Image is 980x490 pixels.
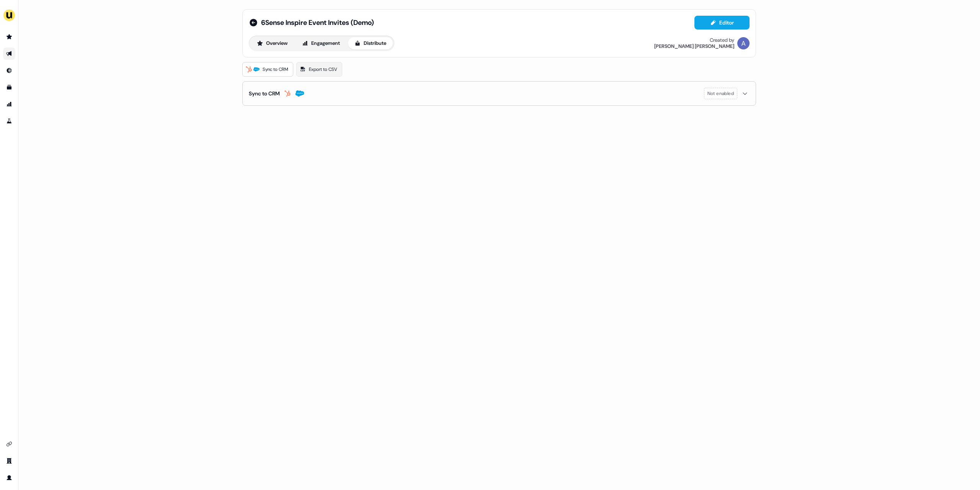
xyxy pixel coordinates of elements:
[242,62,293,77] a: Sync to CRM
[249,82,750,105] button: Sync to CRMNot enabled
[250,37,294,49] button: Overview
[3,438,15,450] a: Go to integrations
[249,90,280,97] div: Sync to CRM
[737,37,750,49] img: Aaron
[348,37,393,49] button: Distribute
[707,90,734,97] span: Not enabled
[694,20,750,28] a: Editor
[3,472,15,484] a: Go to profile
[309,66,337,73] span: Export to CSV
[710,37,734,43] div: Created by
[296,62,342,77] a: Export to CSV
[3,31,15,43] a: Go to prospects
[694,16,750,29] button: Editor
[3,64,15,77] a: Go to Inbound
[261,18,374,27] span: 6Sense Inspire Event Invites (Demo)
[3,98,15,110] a: Go to attribution
[263,66,288,73] span: Sync to CRM
[296,37,346,49] button: Engagement
[3,48,15,60] a: Go to outbound experience
[654,43,734,49] div: [PERSON_NAME] [PERSON_NAME]
[3,81,15,93] a: Go to templates
[3,455,15,467] a: Go to team
[3,115,15,127] a: Go to experiments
